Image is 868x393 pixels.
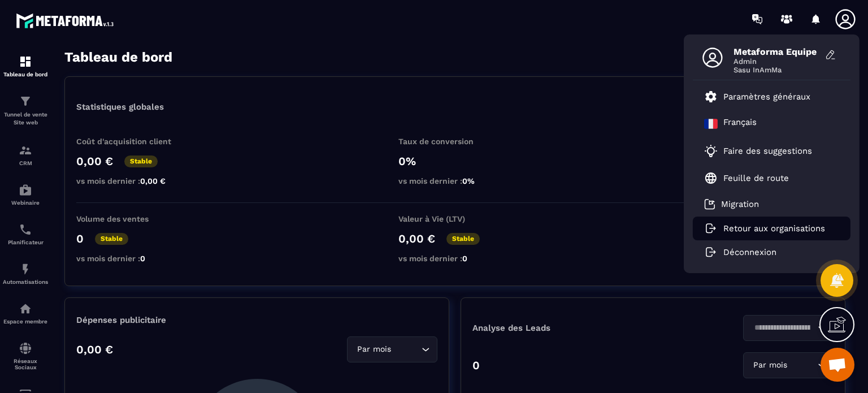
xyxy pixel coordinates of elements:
[789,359,815,372] input: Search for option
[16,10,118,31] img: logo
[723,173,789,183] p: Feuille de route
[124,156,158,167] p: Stable
[743,352,834,378] div: Search for option
[704,90,810,103] a: Paramètres généraux
[398,254,511,263] p: vs mois dernier :
[19,223,32,236] img: scheduler
[704,144,825,158] a: Faire des suggestions
[3,239,48,245] p: Planificateur
[734,57,818,66] span: Admin
[76,176,189,185] p: vs mois dernier :
[19,342,32,355] img: social-network
[64,49,172,65] h3: Tableau de bord
[19,302,32,316] img: automations
[393,343,419,356] input: Search for option
[3,318,48,325] p: Espace membre
[750,322,815,334] input: Search for option
[3,214,48,254] a: schedulerschedulerPlanificateur
[3,71,48,77] p: Tableau de bord
[76,154,113,168] p: 0,00 €
[140,176,166,185] span: 0,00 €
[398,137,511,146] p: Taux de conversion
[734,66,818,74] span: Sasu InAmMa
[472,323,653,333] p: Analyse des Leads
[704,198,759,210] a: Migration
[3,358,48,370] p: Réseaux Sociaux
[704,223,825,234] a: Retour aux organisations
[462,254,467,263] span: 0
[721,199,759,209] p: Migration
[750,359,789,372] span: Par mois
[3,293,48,333] a: automationsautomationsEspace membre
[472,359,480,372] p: 0
[821,348,854,382] div: Ouvrir le chat
[723,146,812,156] p: Faire des suggestions
[3,135,48,175] a: formationformationCRM
[19,262,32,276] img: automations
[398,154,511,168] p: 0%
[76,315,437,325] p: Dépenses publicitaire
[723,92,810,102] p: Paramètres généraux
[734,46,818,57] span: Metaforma Equipe
[3,46,48,86] a: formationformationTableau de bord
[3,86,48,135] a: formationformationTunnel de vente Site web
[76,232,84,245] p: 0
[19,94,32,108] img: formation
[354,343,393,356] span: Par mois
[398,176,511,185] p: vs mois dernier :
[462,176,475,185] span: 0%
[3,111,48,127] p: Tunnel de vente Site web
[19,55,32,68] img: formation
[3,279,48,285] p: Automatisations
[95,233,128,245] p: Stable
[3,175,48,214] a: automationsautomationsWebinaire
[3,254,48,293] a: automationsautomationsAutomatisations
[723,247,776,257] p: Déconnexion
[347,336,437,362] div: Search for option
[76,214,189,223] p: Volume des ventes
[76,254,189,263] p: vs mois dernier :
[723,117,757,131] p: Français
[446,233,480,245] p: Stable
[398,214,511,223] p: Valeur à Vie (LTV)
[76,137,189,146] p: Coût d'acquisition client
[76,102,164,112] p: Statistiques globales
[723,223,825,234] p: Retour aux organisations
[704,171,789,185] a: Feuille de route
[140,254,145,263] span: 0
[19,144,32,157] img: formation
[76,343,113,356] p: 0,00 €
[398,232,435,245] p: 0,00 €
[3,200,48,206] p: Webinaire
[3,160,48,166] p: CRM
[19,183,32,197] img: automations
[743,315,834,341] div: Search for option
[3,333,48,379] a: social-networksocial-networkRéseaux Sociaux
